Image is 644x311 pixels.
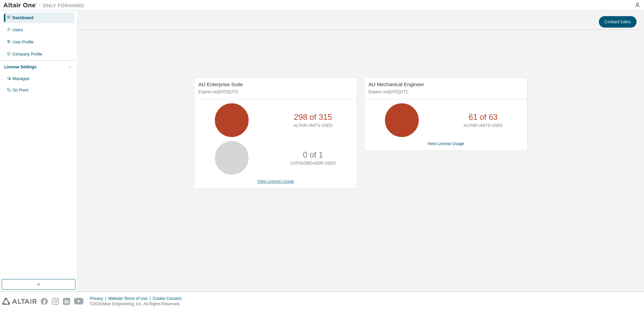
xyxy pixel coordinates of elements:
[463,123,503,129] p: ALTAIR UNITS USED
[293,123,332,129] p: ALTAIR UNITS USED
[12,27,23,33] div: Users
[12,76,29,81] div: Managed
[3,2,88,9] img: Altair One
[257,179,294,184] a: View License Usage
[303,149,323,161] p: 0 of 1
[108,296,153,301] div: Website Terms of Use
[290,161,336,166] p: CATIAV5READER USED
[4,64,36,70] div: License Settings
[12,15,34,21] div: Dashboard
[90,301,186,307] p: © 2025 Altair Engineering, Inc. All Rights Reserved.
[12,88,29,93] div: On Prem
[368,89,521,95] p: Expires on [DATE] UTC
[63,298,70,305] img: linkedin.svg
[2,298,37,305] img: altair_logo.svg
[368,81,424,87] span: AU Mechanical Engineer
[198,81,243,87] span: AU Enterprise Suite
[153,296,185,301] div: Cookie Consent
[41,298,48,305] img: facebook.svg
[12,51,42,57] div: Company Profile
[90,296,108,301] div: Privacy
[74,298,84,305] img: youtube.svg
[12,39,34,45] div: User Profile
[198,89,351,95] p: Expires on [DATE] UTC
[599,16,637,28] button: Contact Sales
[469,111,498,123] p: 61 of 63
[294,111,332,123] p: 298 of 315
[427,141,464,146] a: View License Usage
[52,298,59,305] img: instagram.svg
